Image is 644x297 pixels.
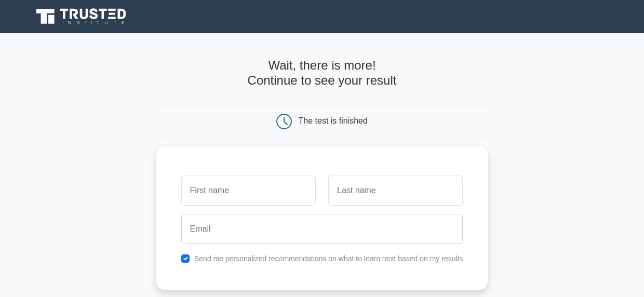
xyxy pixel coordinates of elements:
[299,116,368,125] div: The test is finished
[156,58,488,88] h4: Wait, there is more! Continue to see your result
[181,176,316,206] input: First name
[328,176,463,206] input: Last name
[194,254,463,263] label: Send me personalized recommendations on what to learn next based on my results
[181,214,463,244] input: Email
